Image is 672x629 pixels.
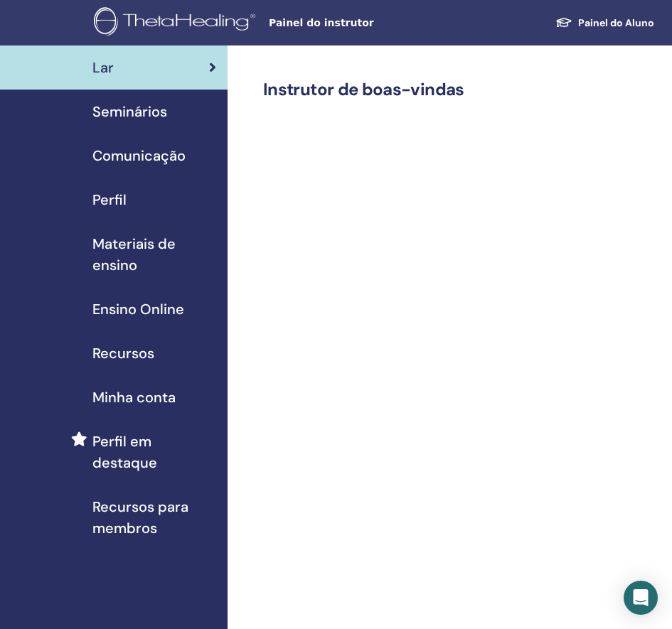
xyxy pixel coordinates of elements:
span: Materiais de ensino [92,233,216,276]
span: Recursos para membros [92,496,216,539]
div: Open Intercom Messenger [624,581,658,615]
span: Lar [92,57,114,78]
img: graduation-cap-white.svg [555,16,572,28]
span: Recursos [92,343,154,364]
a: Painel do Aluno [544,10,666,36]
span: Painel do instrutor [269,16,482,31]
span: Comunicação [92,145,186,166]
span: Seminários [92,101,167,122]
span: Perfil [92,189,127,210]
span: Perfil em destaque [92,431,216,473]
span: Ensino Online [92,299,184,320]
img: logo.png [94,7,260,39]
span: Minha conta [92,387,176,408]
